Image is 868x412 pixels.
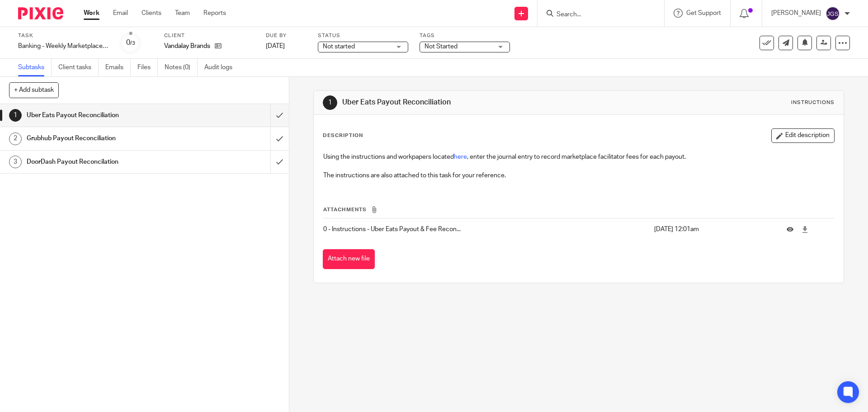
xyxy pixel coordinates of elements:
[771,128,835,143] button: Edit description
[27,109,183,122] h1: Uber Eats Payout Reconciliation
[164,42,210,51] p: Vandalay Brands
[323,132,363,139] p: Description
[9,82,59,98] button: + Add subtask
[454,154,467,160] a: here
[323,43,355,50] span: Not started
[142,9,161,18] a: Clients
[686,10,721,16] span: Get Support
[105,59,131,76] a: Emails
[323,207,367,212] span: Attachments
[137,59,158,76] a: Files
[9,109,22,122] div: 1
[165,59,198,76] a: Notes (0)
[9,156,22,168] div: 3
[18,7,63,19] img: Pixie
[113,9,128,18] a: Email
[18,42,108,51] div: Banking - Weekly Marketplace Facilitator Payout Reconciliations ([GEOGRAPHIC_DATA])
[164,32,255,39] label: Client
[342,98,598,107] h1: Uber Eats Payout Reconciliation
[826,6,840,21] img: svg%3E
[27,132,183,145] h1: Grubhub Payout Reconciliation
[18,59,52,76] a: Subtasks
[802,225,808,234] a: Download
[175,9,190,18] a: Team
[771,9,821,18] p: [PERSON_NAME]
[18,32,108,39] label: Task
[654,225,773,234] p: [DATE] 12:01am
[84,9,99,18] a: Work
[420,32,510,39] label: Tags
[791,99,835,106] div: Instructions
[425,43,458,50] span: Not Started
[203,9,226,18] a: Reports
[323,225,649,234] p: 0 - Instructions - Uber Eats Payout & Fee Recon...
[204,59,239,76] a: Audit logs
[318,32,408,39] label: Status
[556,11,637,19] input: Search
[9,133,22,145] div: 2
[266,43,285,49] span: [DATE]
[323,249,375,270] button: Attach new file
[126,38,135,48] div: 0
[58,59,99,76] a: Client tasks
[18,42,108,51] div: Banking - Weekly Marketplace Facilitator Payout Reconciliations (VAN)
[323,152,834,161] p: Using the instructions and workpapers located , enter the journal entry to record marketplace fac...
[323,171,834,180] p: The instructions are also attached to this task for your reference.
[130,41,135,46] small: /3
[27,155,183,169] h1: DoorDash Payout Reconcilation
[323,95,337,110] div: 1
[266,32,307,39] label: Due by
